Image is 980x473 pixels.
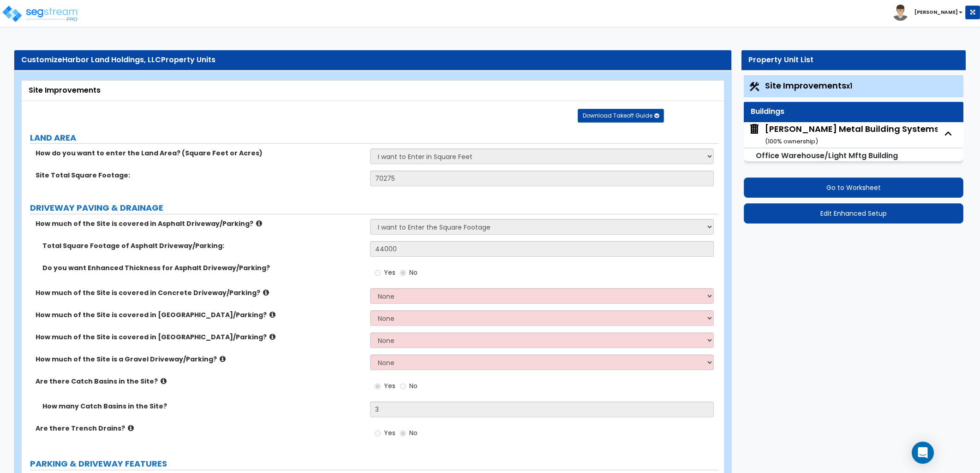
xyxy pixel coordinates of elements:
[36,355,363,364] label: How much of the Site is a Gravel Driveway/Parking?
[42,263,363,272] label: Do you want Enhanced Thickness for Asphalt Driveway/Parking?
[62,54,161,65] span: Harbor Land Holdings, LLC
[744,203,963,224] button: Edit Enhanced Setup
[269,311,275,318] i: click for more info!
[30,132,718,144] label: LAND AREA
[400,381,406,391] input: No
[375,428,381,438] input: Yes
[578,109,664,123] button: Download Takeoff Guide
[846,81,852,91] small: x1
[36,171,363,180] label: Site Total Square Footage:
[263,289,269,296] i: click for more info!
[400,428,406,438] input: No
[220,355,226,362] i: click for more info!
[748,81,760,93] img: Construction.png
[748,123,760,135] img: building.svg
[36,148,363,158] label: How do you want to enter the Land Area? (Square Feet or Acres)
[409,381,418,390] span: No
[765,80,852,91] span: Site Improvements
[912,442,934,464] div: Open Intercom Messenger
[36,219,363,228] label: How much of the Site is covered in Asphalt Driveway/Parking?
[384,381,395,390] span: Yes
[128,425,134,432] i: click for more info!
[914,9,958,16] b: [PERSON_NAME]
[384,428,395,438] span: Yes
[583,112,652,119] span: Download Takeoff Guide
[36,424,363,433] label: Are there Trench Drains?
[36,332,363,342] label: How much of the Site is covered in [GEOGRAPHIC_DATA]/Parking?
[30,458,718,470] label: PARKING & DRIVEWAY FEATURES
[36,310,363,319] label: How much of the Site is covered in [GEOGRAPHIC_DATA]/Parking?
[892,5,908,21] img: avatar.png
[375,381,381,391] input: Yes
[21,55,724,65] div: Customize Property Units
[409,268,418,277] span: No
[400,268,406,278] input: No
[30,202,718,214] label: DRIVEWAY PAVING & DRAINAGE
[36,377,363,386] label: Are there Catch Basins in the Site?
[748,123,938,147] span: Miedema Metal Building Systems
[751,106,956,117] div: Buildings
[409,428,418,438] span: No
[765,123,939,147] div: [PERSON_NAME] Metal Building Systems
[748,55,959,65] div: Property Unit List
[384,268,395,277] span: Yes
[42,402,363,411] label: How many Catch Basins in the Site?
[375,268,381,278] input: Yes
[1,5,80,23] img: logo_pro_r.png
[269,333,275,340] i: click for more info!
[256,220,262,227] i: click for more info!
[42,241,363,250] label: Total Square Footage of Asphalt Driveway/Parking:
[765,137,818,146] small: ( 100 % ownership)
[744,177,963,198] button: Go to Worksheet
[36,288,363,297] label: How much of the Site is covered in Concrete Driveway/Parking?
[756,150,898,161] small: Office Warehouse/Light Mftg Building
[29,85,717,96] div: Site Improvements
[161,378,167,384] i: click for more info!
